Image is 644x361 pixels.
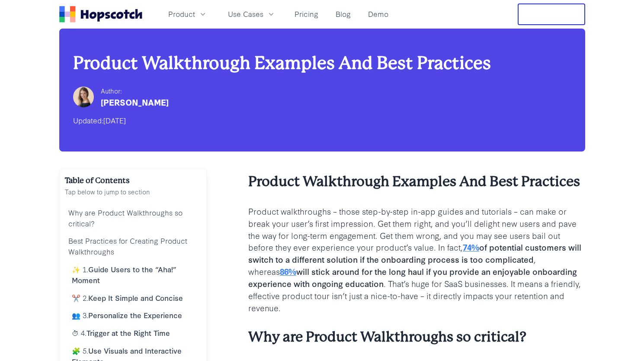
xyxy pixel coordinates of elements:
[65,204,201,232] a: Why are Product Walkthroughs so critical?
[65,174,201,187] h2: Table of Contents
[65,187,201,197] p: Tap below to jump to section
[248,241,581,265] b: of potential customers will switch to a different solution if the onboarding process is too compl...
[518,3,585,25] button: Free Trial
[88,310,182,320] b: Personalize the Experience
[73,113,571,127] div: Updated:
[88,293,183,303] b: Keep It Simple and Concise
[332,7,354,21] a: Blog
[65,289,201,307] a: ✂️ 2.Keep It Simple and Concise
[73,53,571,74] h1: Product Walkthrough Examples And Best Practices
[248,265,577,289] b: will stick around for the long haul if you provide an enjoyable onboarding experience with ongoin...
[291,7,322,21] a: Pricing
[101,96,169,108] div: [PERSON_NAME]
[72,264,176,285] b: Guide Users to the “Aha!” Moment
[223,7,281,21] button: Use Cases
[365,7,392,21] a: Demo
[228,9,263,19] span: Use Cases
[163,7,212,21] button: Product
[248,174,580,190] b: Product Walkthrough Examples And Best Practices
[65,261,201,289] a: ✨ 1.Guide Users to the “Aha!” Moment
[248,328,585,347] h3: Why are Product Walkthroughs so critical?
[73,87,94,107] img: Hailey Friedman
[280,265,296,277] a: 86%
[463,241,479,253] a: 74%
[65,324,201,342] a: ⏱ 4.Trigger at the Right Time
[168,9,195,19] span: Product
[248,205,585,314] p: Product walkthroughs – those step-by-step in-app guides and tutorials – can make or break your us...
[87,328,170,338] b: Trigger at the Right Time
[65,232,201,261] a: Best Practices for Creating Product Walkthroughs
[103,115,126,125] time: [DATE]
[65,306,201,324] a: 👥 3.Personalize the Experience
[59,6,142,23] a: Home
[101,86,169,96] div: Author:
